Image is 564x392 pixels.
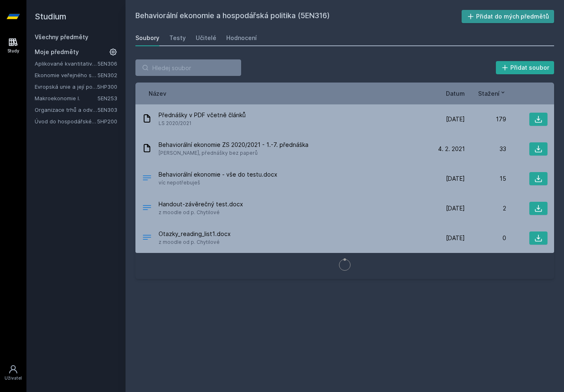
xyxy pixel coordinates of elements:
span: [DATE] [446,175,465,183]
span: Přednášky v PDF včetně článků [159,111,246,119]
h2: Behaviorální ekonomie a hospodářská politika (5EN316) [135,10,462,23]
span: Behaviorální ekonomie ZS 2020/2021 - 1.-7. přednáška [159,141,308,149]
a: Hodnocení [226,30,257,46]
div: Hodnocení [226,34,257,42]
button: Název [149,89,166,98]
span: z moodle od p. Chytilové [159,208,243,217]
div: Study [7,48,19,54]
button: Přidat do mých předmětů [462,10,555,23]
a: Uživatel [2,360,25,385]
a: Učitelé [196,30,216,46]
input: Hledej soubor [135,59,241,76]
div: 179 [465,115,506,123]
a: Ekonomie veřejného sektoru [35,71,97,79]
span: Stažení [478,89,500,98]
span: Otazky_reading_list1.docx [159,230,231,238]
a: Evropská unie a její politiky [35,83,97,91]
span: LS 2020/2021 [159,119,246,128]
span: [PERSON_NAME], přednášky bez paperů [159,149,308,157]
div: 33 [465,145,506,153]
div: Testy [169,34,186,42]
a: 5EN253 [97,95,117,102]
a: 5EN306 [97,60,117,67]
div: Uživatel [5,375,22,381]
span: Handout-závěrečný test.docx [159,200,243,208]
a: 5EN302 [97,72,117,78]
span: z moodle od p. Chytilové [159,238,231,246]
span: [DATE] [446,234,465,242]
a: Study [2,33,25,58]
button: Stažení [478,89,506,98]
span: [DATE] [446,204,465,213]
span: 4. 2. 2021 [438,145,465,153]
a: 5EN303 [97,106,117,113]
span: Behaviorální ekonomie - vše do testu.docx [159,170,277,179]
span: víc nepotřebuješ [159,179,277,187]
span: Moje předměty [35,48,79,56]
button: Přidat soubor [496,61,555,74]
a: Organizace trhů a odvětví [35,106,97,114]
a: Aplikované kvantitativní metody I [35,59,97,68]
div: 15 [465,175,506,183]
a: 5HP200 [97,118,117,125]
div: DOCX [142,173,152,185]
div: Soubory [135,34,159,42]
button: Datum [446,89,465,98]
div: 2 [465,204,506,213]
div: Učitelé [196,34,216,42]
div: DOCX [142,203,152,215]
a: Úvod do hospodářské a sociální politiky [35,117,97,125]
a: Soubory [135,30,159,46]
a: Testy [169,30,186,46]
a: Makroekonomie I. [35,94,97,102]
a: 5HP300 [97,83,117,90]
div: DOCX [142,232,152,244]
a: Všechny předměty [35,33,88,40]
span: [DATE] [446,115,465,123]
div: 0 [465,234,506,242]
